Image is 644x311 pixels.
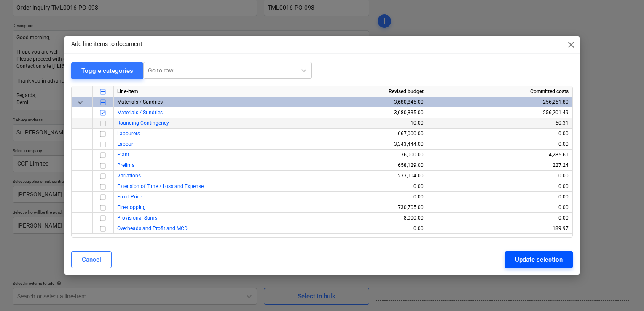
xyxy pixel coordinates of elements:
[431,192,569,202] div: 0.00
[505,251,573,268] button: Update selection
[286,171,424,181] div: 233,104.00
[117,194,142,200] a: Fixed Price
[286,202,424,213] div: 730,705.00
[431,118,569,129] div: 50.31
[431,213,569,223] div: 0.00
[431,171,569,181] div: 0.00
[431,107,569,118] div: 256,201.49
[117,99,163,105] span: Materials / Sundries
[71,40,142,48] p: Add line-items to document
[286,213,424,223] div: 8,000.00
[286,150,424,160] div: 36,000.00
[117,141,133,147] a: Labour
[82,254,101,265] div: Cancel
[81,65,133,76] div: Toggle categories
[117,120,169,126] a: Rounding Contingency
[286,129,424,139] div: 667,000.00
[286,223,424,234] div: 0.00
[431,223,569,234] div: 189.97
[117,131,140,137] a: Labourers
[71,251,112,268] button: Cancel
[117,215,157,221] a: Provisional Sums
[286,139,424,150] div: 3,343,444.00
[515,254,563,265] div: Update selection
[431,150,569,160] div: 4,285.61
[286,181,424,192] div: 0.00
[117,225,188,231] a: Overheads and Profit and MCD
[117,183,204,189] a: Extension of Time / Loss and Expense
[286,160,424,171] div: 658,129.00
[431,139,569,150] div: 0.00
[431,160,569,171] div: 227.24
[431,181,569,192] div: 0.00
[75,97,85,107] span: keyboard_arrow_down
[427,86,572,97] div: Committed costs
[431,202,569,213] div: 0.00
[566,40,576,50] span: close
[286,97,424,107] div: 3,680,845.00
[282,86,427,97] div: Revised budget
[117,110,163,115] a: Materials / Sundries
[117,173,141,179] a: Variations
[286,192,424,202] div: 0.00
[286,118,424,129] div: 10.00
[71,62,143,79] button: Toggle categories
[286,107,424,118] div: 3,680,835.00
[431,129,569,139] div: 0.00
[117,152,129,158] a: Plant
[117,204,146,210] a: Firestopping
[114,86,282,97] div: Line-item
[117,162,134,168] a: Prelims
[431,97,569,107] div: 256,251.80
